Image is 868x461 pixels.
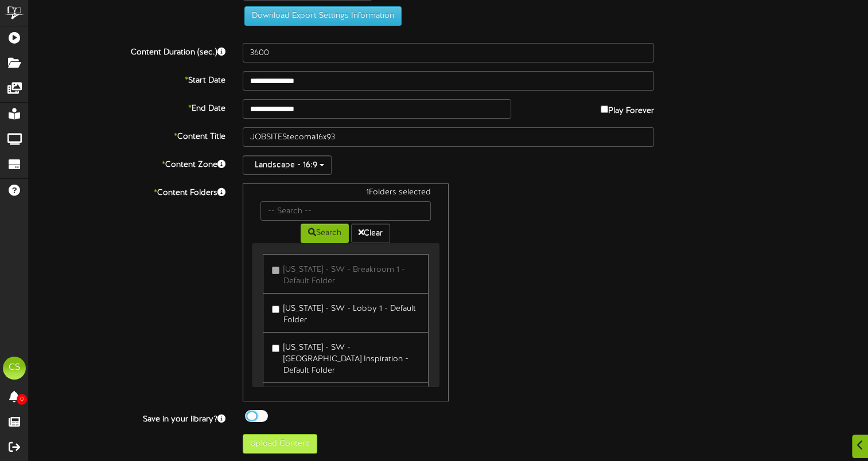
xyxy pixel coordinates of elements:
input: -- Search -- [260,201,430,221]
label: Content Duration (sec.) [20,43,234,58]
label: Content Title [20,127,234,143]
span: [US_STATE] - SW - Breakroom 1 - Default Folder [283,265,405,286]
input: [US_STATE] - SW - Lobby 1 - Default Folder [272,306,279,313]
button: Landscape - 16:9 [243,155,332,175]
label: Content Zone [20,155,234,171]
input: [US_STATE] - SW - Breakroom 1 - Default Folder [272,267,279,274]
label: [US_STATE] - SW - Lobby 1 - Default Folder [272,299,419,326]
input: Play Forever [601,106,608,113]
input: Title of this Content [243,127,654,147]
label: End Date [20,99,234,115]
label: [US_STATE] - SW - [GEOGRAPHIC_DATA] Inspiration - Default Folder [272,338,419,377]
button: Clear [351,224,390,243]
div: 1 Folders selected [252,187,439,201]
label: Content Folders [20,183,234,199]
label: Start Date [20,71,234,87]
span: 0 [17,394,27,405]
a: Download Export Settings Information [239,12,402,21]
label: Save in your library? [20,410,234,425]
label: Play Forever [601,99,654,117]
input: [US_STATE] - SW - [GEOGRAPHIC_DATA] Inspiration - Default Folder [272,345,279,352]
button: Upload Content [243,434,317,454]
div: CS [3,357,26,380]
button: Search [301,224,349,243]
button: Download Export Settings Information [244,6,402,26]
